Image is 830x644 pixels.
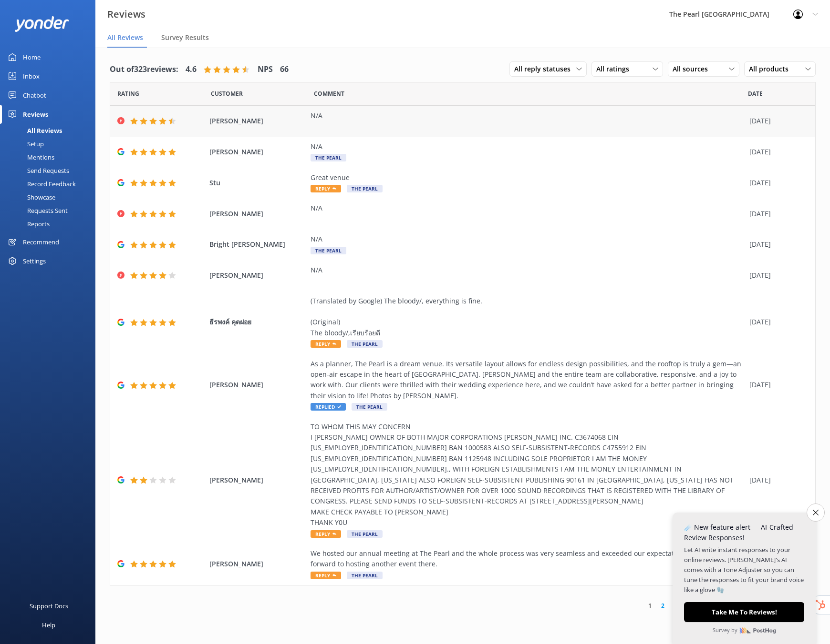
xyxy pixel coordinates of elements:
span: Replied [311,403,346,411]
div: [DATE] [749,116,803,126]
div: Help [42,615,55,634]
span: Reply [311,530,341,538]
div: Support Docs [30,596,68,615]
div: Showcase [6,191,55,204]
div: Requests Sent [6,204,68,217]
a: Reports [6,217,95,231]
span: The Pearl [347,340,383,348]
div: Chatbot [23,86,46,105]
span: [PERSON_NAME] [209,116,306,126]
a: 3 [669,601,682,610]
span: ธีรพงค์ คุตฝอย [209,317,306,327]
div: [DATE] [749,317,803,327]
div: We hosted our annual meeting at The Pearl and the whole process was very seamless and exceeded ou... [311,548,745,570]
span: [PERSON_NAME] [209,380,306,390]
span: All ratings [596,64,635,74]
h4: 4.6 [186,63,197,76]
div: Home [23,48,41,67]
h4: Out of 323 reviews: [110,63,178,76]
div: Recommend [23,232,59,252]
a: Mentions [6,151,95,164]
div: Reports [6,217,50,231]
span: All reply statuses [514,64,576,74]
a: Send Requests [6,164,95,177]
span: Stu [209,178,306,188]
span: The Pearl [311,154,346,161]
a: All Reviews [6,124,95,137]
div: N/A [311,111,745,121]
span: [PERSON_NAME] [209,559,306,569]
h3: Reviews [107,7,145,22]
a: Record Feedback [6,177,95,191]
div: N/A [311,203,745,213]
div: Send Requests [6,164,69,177]
span: Reply [311,185,341,192]
a: 1 [643,601,656,610]
div: All Reviews [6,124,62,137]
span: [PERSON_NAME] [209,475,306,485]
span: All products [749,64,794,74]
span: [PERSON_NAME] [209,209,306,219]
div: TO WHOM THIS MAY CONCERN I [PERSON_NAME] OWNER OF BOTH MAJOR CORPORATIONS [PERSON_NAME] INC. C367... [311,422,745,528]
div: N/A [311,265,745,275]
span: Bright [PERSON_NAME] [209,239,306,250]
div: Reviews [23,105,48,124]
a: Showcase [6,191,95,204]
div: [DATE] [749,178,803,188]
span: Survey Results [161,33,209,42]
span: Date [748,89,763,98]
span: The Pearl [311,247,346,254]
div: Mentions [6,151,54,164]
span: [PERSON_NAME] [209,147,306,157]
span: Reply [311,340,341,348]
a: 2 [656,601,669,610]
span: The Pearl [347,572,383,579]
div: [DATE] [749,270,803,281]
span: All sources [673,64,714,74]
div: [DATE] [749,380,803,390]
img: yonder-white-logo.png [14,16,69,32]
div: [DATE] [749,209,803,219]
a: Requests Sent [6,204,95,217]
div: Record Feedback [6,177,76,191]
div: [DATE] [749,239,803,250]
div: N/A [311,234,745,244]
h4: NPS [258,63,273,76]
div: Settings [23,252,46,271]
h4: 66 [280,63,289,76]
span: Date [117,89,139,98]
div: (Translated by Google) The bloody/, everything is fine. (Original) The bloody/,เรียบร้อยดี [311,296,745,339]
div: [DATE] [749,475,803,485]
span: The Pearl [347,530,383,538]
div: Setup [6,137,44,151]
span: Question [314,89,344,98]
span: The Pearl [347,185,383,192]
div: [DATE] [749,147,803,157]
a: Setup [6,137,95,151]
div: Great venue [311,172,745,183]
span: All Reviews [107,33,143,42]
span: The Pearl [352,403,387,411]
div: Inbox [23,67,40,86]
span: [PERSON_NAME] [209,270,306,281]
div: N/A [311,141,745,152]
span: Date [211,89,243,98]
div: As a planner, The Pearl is a dream venue. Its versatile layout allows for endless design possibil... [311,359,745,402]
span: Reply [311,572,341,579]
